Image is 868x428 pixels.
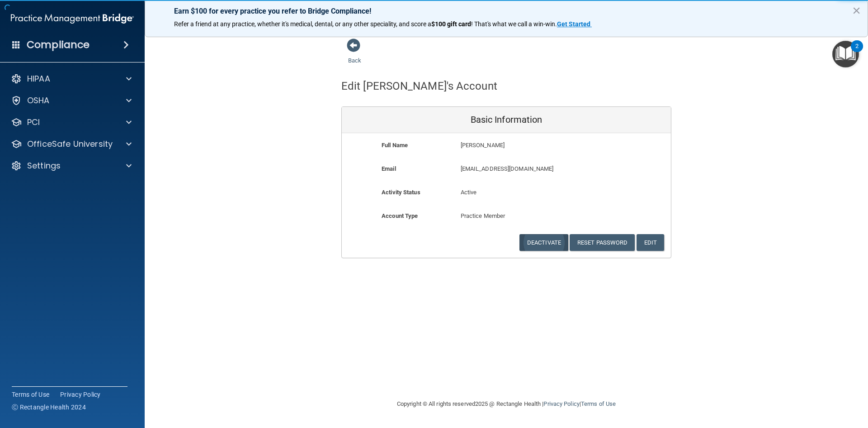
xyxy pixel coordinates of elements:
div: Copyright © All rights reserved 2025 @ Rectangle Health | | [341,390,671,418]
a: HIPAA [11,73,132,84]
p: PCI [27,117,40,128]
a: Privacy Policy [543,400,579,407]
img: PMB logo [11,10,134,28]
a: OfficeSafe University [11,139,132,149]
div: Basic Information [342,107,671,133]
a: Terms of Use [12,390,49,399]
span: Ⓒ Rectangle Health 2024 [12,403,86,412]
strong: $100 gift card [431,20,471,28]
h4: Edit [PERSON_NAME]'s Account [341,80,497,92]
b: Email [382,165,396,172]
button: Close [852,3,861,18]
p: Practice Member [461,211,552,221]
button: Edit [637,234,664,251]
p: Active [461,187,552,198]
div: 2 [855,46,859,58]
a: Terms of Use [581,400,616,407]
p: [EMAIL_ADDRESS][DOMAIN_NAME] [461,164,605,174]
p: OSHA [27,95,50,106]
p: OfficeSafe University [27,139,113,149]
button: Deactivate [519,234,568,251]
button: Reset Password [570,234,635,251]
a: Get Started [557,20,592,28]
a: Settings [11,160,132,171]
a: Privacy Policy [60,390,101,399]
b: Account Type [382,212,418,219]
b: Activity Status [382,189,420,196]
strong: Get Started [557,20,590,28]
b: Full Name [382,142,408,149]
span: Refer a friend at any practice, whether it's medical, dental, or any other speciality, and score a [174,20,431,28]
p: HIPAA [27,73,50,84]
span: ! That's what we call a win-win. [471,20,557,28]
p: [PERSON_NAME] [461,140,605,151]
h4: Compliance [27,38,90,51]
p: Settings [27,160,61,171]
button: Open Resource Center, 2 new notifications [832,41,859,67]
a: Back [348,46,361,64]
p: Earn $100 for every practice you refer to Bridge Compliance! [174,7,839,15]
a: OSHA [11,95,132,106]
a: PCI [11,117,132,128]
